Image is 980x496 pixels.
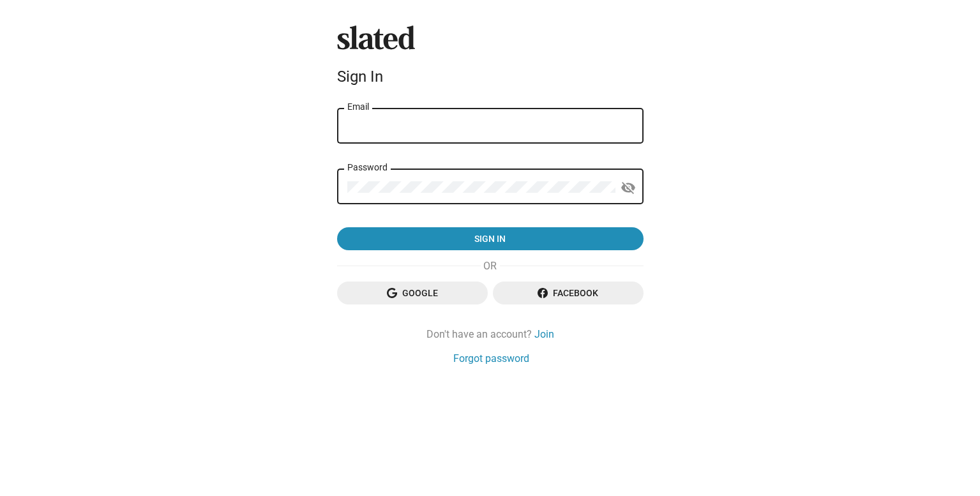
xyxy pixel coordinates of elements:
[337,68,644,86] div: Sign In
[615,175,641,200] button: Show password
[337,282,488,304] button: Google
[503,282,633,304] span: Facebook
[621,178,636,198] mat-icon: visibility_off
[337,227,644,250] button: Sign in
[337,26,644,91] sl-branding: Sign In
[337,327,644,341] div: Don't have an account?
[534,327,554,341] a: Join
[347,227,633,250] span: Sign in
[347,282,478,304] span: Google
[453,352,529,365] a: Forgot password
[493,282,644,304] button: Facebook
